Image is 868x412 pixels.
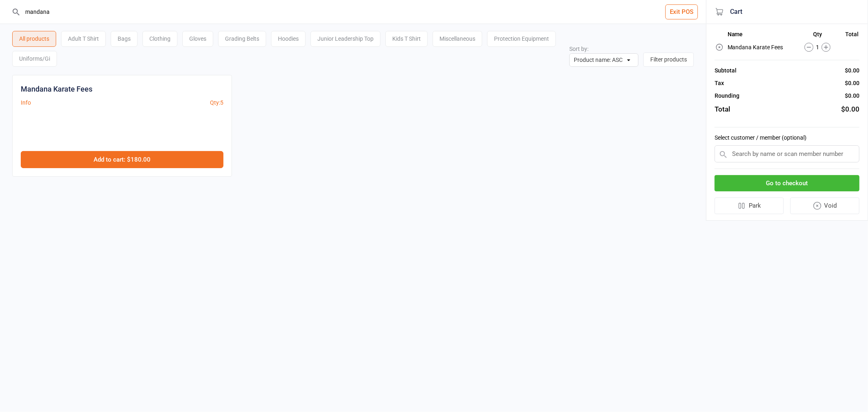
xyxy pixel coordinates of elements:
div: Total [715,104,730,115]
button: Void [790,197,860,214]
button: Exit POS [665,4,698,20]
div: $0.00 [845,79,859,88]
th: Name [728,31,796,41]
div: Grading Belts [218,31,266,47]
div: Rounding [715,92,739,100]
div: Subtotal [715,66,737,75]
div: Miscellaneous [433,31,482,47]
button: Park [715,197,784,214]
td: Mandana Karate Fees [728,42,796,53]
div: Adult T Shirt [61,31,106,47]
button: Go to checkout [715,175,859,192]
th: Total [840,31,859,41]
div: Kids T Shirt [385,31,428,47]
div: Protection Equipment [487,31,556,47]
label: Select customer / member (optional) [715,134,859,142]
div: $0.00 [841,104,859,115]
button: Filter products [643,53,694,67]
div: Junior Leadership Top [310,31,380,47]
div: $0.00 [845,92,859,100]
div: Uniforms/Gi [12,51,57,67]
div: Tax [715,79,724,88]
div: All products [12,31,56,47]
div: Mandana Karate Fees [21,83,92,94]
div: 1 [796,43,840,52]
div: Bags [111,31,138,47]
button: Info [21,99,31,107]
div: Qty: 5 [210,99,223,107]
div: Hoodies [271,31,306,47]
input: Search by name or scan member number [715,145,859,162]
th: Qty [796,31,840,41]
div: $0.00 [845,66,859,75]
div: Gloves [182,31,213,47]
button: Add to cart: $180.00 [21,151,223,168]
div: Clothing [142,31,177,47]
label: Sort by: [569,46,588,52]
